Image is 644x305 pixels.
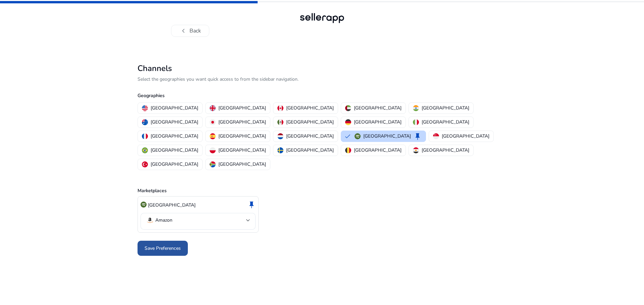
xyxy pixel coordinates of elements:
p: [GEOGRAPHIC_DATA] [151,147,198,154]
p: [GEOGRAPHIC_DATA] [286,147,334,154]
img: se.svg [277,147,283,153]
p: [GEOGRAPHIC_DATA] [151,119,198,126]
p: [GEOGRAPHIC_DATA] [422,104,469,111]
p: [GEOGRAPHIC_DATA] [442,133,489,140]
p: Geographies [138,92,506,99]
p: [GEOGRAPHIC_DATA] [218,147,266,154]
p: [GEOGRAPHIC_DATA] [286,119,334,126]
p: [GEOGRAPHIC_DATA] [151,161,198,168]
p: [GEOGRAPHIC_DATA] [354,119,401,126]
img: es.svg [210,133,216,139]
p: Amazon [155,217,172,223]
p: [GEOGRAPHIC_DATA] [218,119,266,126]
img: de.svg [345,119,351,125]
img: amazon.svg [146,216,154,224]
img: ae.svg [345,105,351,111]
img: au.svg [142,119,148,125]
p: [GEOGRAPHIC_DATA] [286,133,334,140]
p: Marketplaces [138,187,506,194]
p: [GEOGRAPHIC_DATA] [218,161,266,168]
span: keep [248,201,256,209]
img: sa.svg [355,133,361,139]
p: [GEOGRAPHIC_DATA] [363,133,411,140]
span: chevron_left [179,27,187,35]
img: jp.svg [210,119,216,125]
img: fr.svg [142,133,148,139]
img: mx.svg [277,119,283,125]
img: us.svg [142,105,148,111]
img: sa.svg [141,202,147,208]
img: in.svg [413,105,419,111]
p: [GEOGRAPHIC_DATA] [354,147,401,154]
p: [GEOGRAPHIC_DATA] [422,119,469,126]
p: Select the geographies you want quick access to from the sidebar navigation. [138,76,506,83]
p: [GEOGRAPHIC_DATA] [151,133,198,140]
img: za.svg [210,161,216,167]
p: [GEOGRAPHIC_DATA] [218,104,266,111]
button: chevron_leftBack [171,25,209,37]
img: nl.svg [277,133,283,139]
img: eg.svg [413,147,419,153]
p: [GEOGRAPHIC_DATA] [422,147,469,154]
img: sg.svg [433,133,439,139]
img: uk.svg [210,105,216,111]
img: tr.svg [142,161,148,167]
p: [GEOGRAPHIC_DATA] [151,104,198,111]
span: keep [414,132,422,140]
h2: Channels [138,64,506,73]
img: be.svg [345,147,351,153]
span: Save Preferences [145,245,181,252]
img: it.svg [413,119,419,125]
img: ca.svg [277,105,283,111]
button: Save Preferences [138,241,188,256]
p: [GEOGRAPHIC_DATA] [286,104,334,111]
img: pl.svg [210,147,216,153]
p: [GEOGRAPHIC_DATA] [148,202,196,209]
p: [GEOGRAPHIC_DATA] [218,133,266,140]
p: [GEOGRAPHIC_DATA] [354,104,401,111]
img: br.svg [142,147,148,153]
